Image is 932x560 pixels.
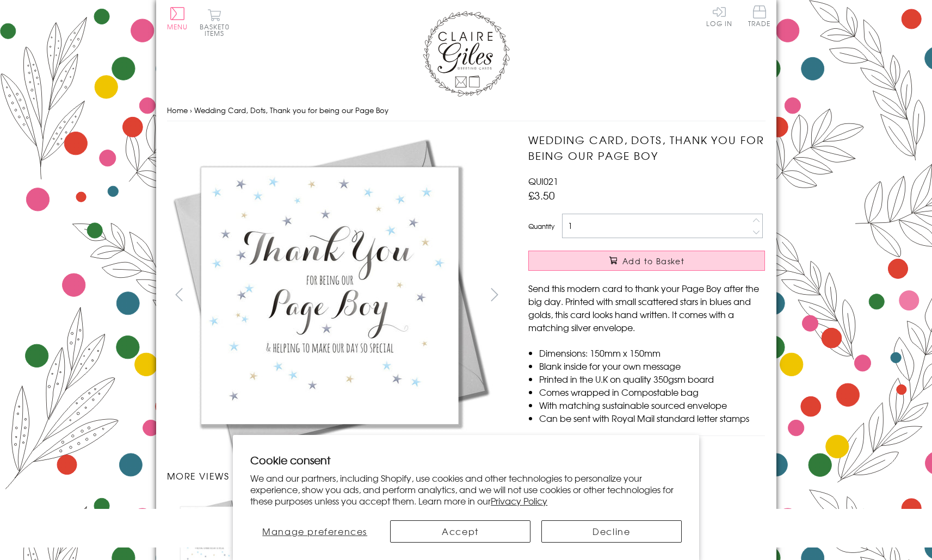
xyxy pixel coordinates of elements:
a: Privacy Policy [491,494,547,507]
button: Accept [390,520,530,543]
button: Decline [541,520,682,543]
span: Wedding Card, Dots, Thank you for being our Page Boy [194,105,388,115]
a: Log In [706,5,732,27]
a: Home [167,105,188,115]
button: prev [167,282,192,307]
h1: Wedding Card, Dots, Thank you for being our Page Boy [528,132,765,164]
img: Claire Giles Greetings Cards [423,11,510,97]
p: We and our partners, including Shopify, use cookies and other technologies to personalize your ex... [250,472,682,506]
li: Printed in the U.K on quality 350gsm board [539,372,765,385]
span: £3.50 [528,188,555,203]
h3: More views [167,469,507,482]
li: Blank inside for your own message [539,359,765,372]
p: Send this modern card to thank your Page Boy after the big day. Printed with small scattered star... [528,282,765,334]
img: Wedding Card, Dots, Thank you for being our Page Boy [167,132,493,458]
span: Trade [748,5,771,27]
span: QUI021 [528,175,558,188]
li: Dimensions: 150mm x 150mm [539,346,765,359]
li: With matching sustainable sourced envelope [539,399,765,412]
h2: Cookie consent [250,452,682,468]
label: Quantity [528,221,554,231]
button: Basket0 items [200,9,230,36]
button: Add to Basket [528,251,765,271]
button: next [482,282,507,307]
span: › [190,105,192,115]
span: 0 items [205,22,230,38]
button: Manage preferences [250,520,379,543]
span: Manage preferences [262,525,367,538]
span: Add to Basket [622,256,684,266]
button: Menu [167,7,188,30]
a: Trade [748,5,771,29]
nav: breadcrumbs [167,99,766,122]
span: Menu [167,22,188,32]
li: Can be sent with Royal Mail standard letter stamps [539,412,765,425]
li: Comes wrapped in Compostable bag [539,385,765,399]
